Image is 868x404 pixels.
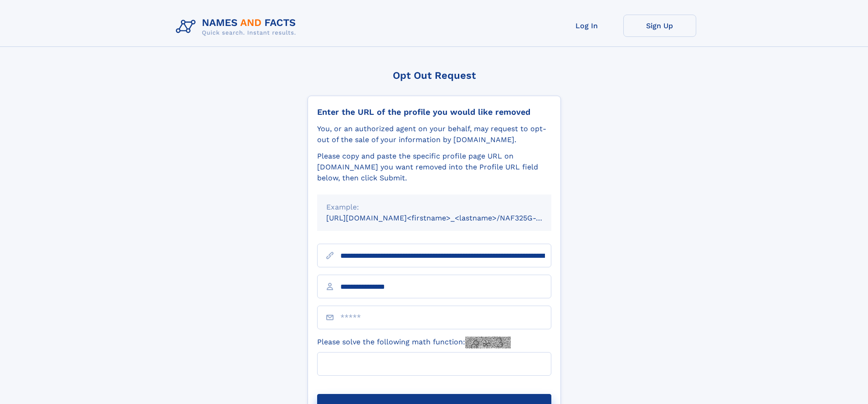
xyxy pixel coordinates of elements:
div: Enter the URL of the profile you would like removed [317,107,551,117]
img: Logo Names and Facts [172,15,303,39]
div: You, or an authorized agent on your behalf, may request to opt-out of the sale of your informatio... [317,123,551,145]
a: Sign Up [623,15,696,37]
label: Please solve the following math function: [317,337,511,348]
a: Log In [550,15,623,37]
div: Please copy and paste the specific profile page URL on [DOMAIN_NAME] you want removed into the Pr... [317,151,551,184]
div: Opt Out Request [308,70,561,81]
small: [URL][DOMAIN_NAME]<firstname>_<lastname>/NAF325G-xxxxxxxx [326,214,569,222]
div: Example: [326,202,542,213]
